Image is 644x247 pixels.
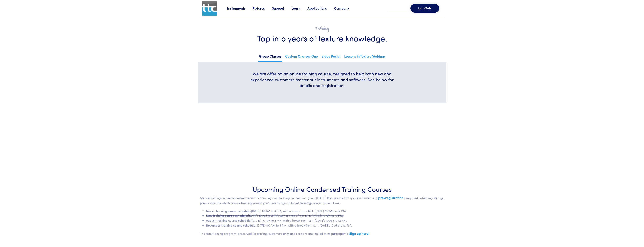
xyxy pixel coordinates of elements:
[200,231,444,236] p: This free training program is reserved for existing customers only, and sessions are limited to 2...
[343,53,386,61] a: Lessons in Texture Webinar
[247,71,397,88] h6: We are offering an online training course, designed to help both new and experienced customers ma...
[206,209,251,213] span: March training course schedule:
[206,213,248,217] span: May training course schedule:
[209,33,435,43] h1: Tap into years of texture knowledge.
[349,231,369,236] a: Sign up here!
[378,195,403,200] a: pre-registration
[284,53,319,61] a: Custom One-on-One
[206,218,444,223] li: [DATE]: 10 AM to 3 PM, with a break from 12-1. [DATE]: 10 AM to 12 PM.
[227,6,253,11] a: Instruments
[321,53,341,61] a: Video Portal
[202,1,217,16] img: ttc_logo_1x1_v1.0.png
[209,26,435,32] h2: Training
[206,223,444,228] li: [DATE]: 10 AM to 3 PM, with a break from 12-1. [DATE]: 10 AM to 12 PM.
[253,6,272,11] a: Fixtures
[334,6,356,11] a: Company
[206,218,251,222] span: August training course schedule:
[206,213,444,218] li: [DATE]: 10 AM to 3 PM, with a break from 12-1. [DATE]: 10 AM to 12 PM.
[206,223,256,227] span: November training course schedule:
[272,6,291,11] a: Support
[291,6,307,11] a: Learn
[206,208,444,213] li: [DATE]: 10 AM to 3 PM, with a break from 12-1. [DATE]: 10 AM to 12 PM.
[200,184,444,193] h3: Upcoming Online Condensed Training Courses
[410,4,439,13] button: Let's Talk
[200,195,444,205] p: We are holding online condensed versions of our regional training course throughout [DATE]. Pleas...
[258,53,282,62] a: Group Classes
[307,6,334,11] a: Applications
